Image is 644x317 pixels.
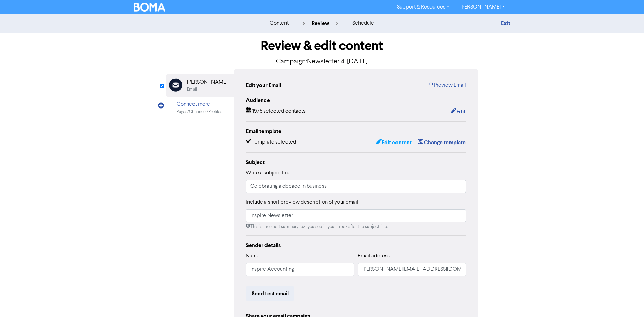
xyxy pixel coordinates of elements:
a: Preview Email [428,81,466,89]
button: Edit content [376,138,412,147]
button: Send test email [246,286,294,301]
div: [PERSON_NAME]Email [166,74,234,97]
div: Edit your Email [246,81,281,89]
div: schedule [352,19,374,28]
div: Pages/Channels/Profiles [177,109,222,115]
label: Write a subject line [246,169,291,177]
div: Email template [246,127,466,135]
button: Change template [417,138,466,147]
button: Edit [450,107,466,116]
label: Email address [358,252,390,260]
div: Sender details [246,241,466,249]
h1: Review & edit content [166,38,478,54]
div: Connect morePages/Channels/Profiles [166,97,234,119]
label: Name [246,252,260,260]
a: Exit [501,20,510,27]
div: Connect more [177,100,222,109]
div: content [270,19,289,28]
p: Campaign: Newsletter 4. [DATE] [166,56,478,67]
div: Template selected [246,138,296,147]
a: Support & Resources [391,2,455,13]
div: Subject [246,158,466,166]
div: review [303,19,338,28]
div: Email [187,86,197,93]
div: [PERSON_NAME] [187,78,227,86]
label: Include a short preview description of your email [246,198,358,206]
img: BOMA Logo [134,3,166,12]
div: Audience [246,96,466,104]
a: [PERSON_NAME] [455,2,510,13]
iframe: Chat Widget [559,244,644,317]
div: This is the short summary text you see in your inbox after the subject line. [246,223,466,230]
div: 1975 selected contacts [246,107,306,116]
